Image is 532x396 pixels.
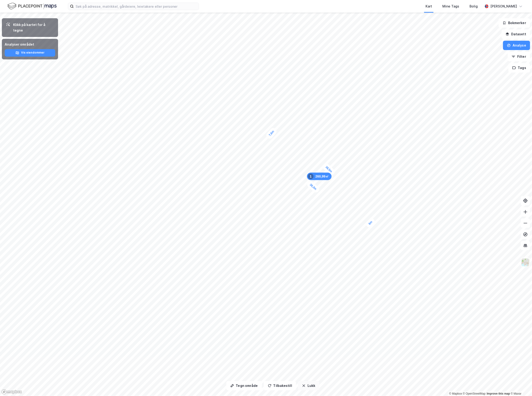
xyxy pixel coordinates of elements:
div: 1 [308,174,314,179]
button: Datasett [502,29,530,39]
a: Mapbox homepage [1,389,22,395]
div: Analyser området [5,42,55,47]
a: Mapbox [449,392,462,395]
button: Tilbakestill [264,381,296,390]
div: Map marker [322,162,336,176]
div: Bolig [470,4,478,9]
div: Klikk på kartet for å tegne [13,22,54,33]
div: Map marker [306,180,320,194]
img: Z [521,258,530,267]
div: Map marker [307,173,332,180]
div: [PERSON_NAME] [490,4,517,9]
div: Map marker [265,127,278,140]
button: Lukk [298,381,319,390]
button: Tags [508,63,530,73]
button: Analyse [503,41,530,50]
input: Søk på adresse, matrikkel, gårdeiere, leietakere eller personer [74,3,199,10]
a: Improve this map [487,392,510,395]
div: Map marker [365,217,376,229]
button: Vis eiendommer [5,49,55,57]
div: Kart [426,4,432,9]
div: Mine Tags [442,4,459,9]
img: logo.f888ab2527a4732fd821a326f86c7f29.svg [7,2,57,10]
div: Kontrollprogram for chat [509,374,532,396]
button: Filter [508,52,530,61]
button: Tegn område [226,381,262,390]
button: Bokmerker [499,18,530,28]
a: OpenStreetMap [463,392,486,395]
iframe: Chat Widget [509,374,532,396]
